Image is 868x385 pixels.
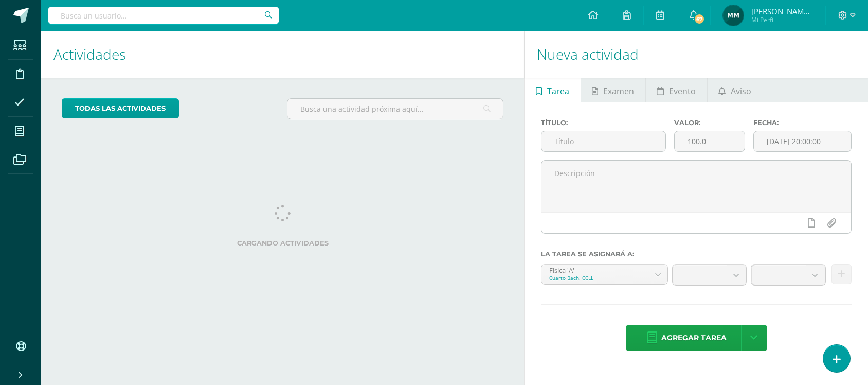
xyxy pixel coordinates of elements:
[287,99,503,119] input: Busca una actividad próxima aquí...
[53,31,512,78] h1: Actividades
[751,6,813,16] span: [PERSON_NAME] de [PERSON_NAME]
[754,131,851,151] input: Fecha de entrega
[581,78,645,102] a: Examen
[646,78,707,102] a: Evento
[62,98,179,118] a: todas las Actividades
[661,325,727,351] span: Agregar tarea
[753,119,852,127] label: Fecha:
[603,79,634,103] span: Examen
[669,79,696,103] span: Evento
[731,79,751,103] span: Aviso
[549,265,640,274] div: Fisica 'A'
[541,265,667,284] a: Fisica 'A'Cuarto Bach. CCLL
[525,78,580,102] a: Tarea
[674,119,746,127] label: Valor:
[48,7,279,24] input: Busca un usuario...
[694,13,705,25] span: 67
[547,79,569,103] span: Tarea
[537,31,856,78] h1: Nueva actividad
[541,250,852,258] label: La tarea se asignará a:
[541,131,665,151] input: Título
[675,131,745,151] input: Puntos máximos
[751,15,813,24] span: Mi Perfil
[62,239,503,247] label: Cargando actividades
[549,274,640,282] div: Cuarto Bach. CCLL
[708,78,763,102] a: Aviso
[541,119,665,127] label: Título:
[723,5,744,26] img: 1eb62c5f52af67772d86aeebb57c5bc6.png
